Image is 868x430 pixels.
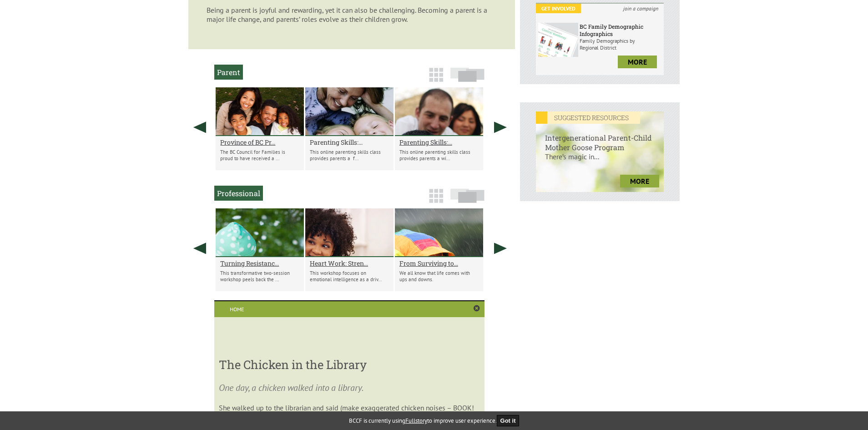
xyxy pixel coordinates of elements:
p: Family Demographics by Regional District [580,37,661,51]
li: Parenting Skills: 5-13, 2 [305,87,394,170]
button: Got it [497,415,520,426]
a: Grid View [426,72,446,86]
p: She walked up to the librarian and said (make exaggerated chicken noises – BOOK! BOOK! BOOK!). [219,403,479,421]
a: Fullstory [405,417,427,425]
img: slide-icon.png [450,188,484,203]
img: grid-icon.png [429,68,443,82]
h2: Parent [214,65,243,80]
h6: Intergenerational Parent-Child Mother Goose Program [536,124,664,152]
a: Home [214,301,259,317]
p: One day, a chicken walked into a library. [219,381,479,394]
a: Slide View [448,193,487,207]
h3: The Chicken in the Library [219,357,479,372]
a: Slide View [448,72,487,86]
a: more [620,175,659,187]
a: Heart Work: Stren... [310,259,389,268]
li: From Surviving to Thriving: Growing Resilience for Weathering Life's Storms [395,208,483,291]
p: We all know that life comes with ups and downs. [399,270,479,283]
p: This online parenting skills class provides parents a wi... [399,149,479,162]
li: Heart Work: Strengthening Emotional Intelligence to boost our wellbeing and support others [305,208,394,291]
a: Parenting Skills:... [399,138,479,147]
a: Province of BC Pr... [220,138,299,147]
li: Parenting Skills: 0-5, 2 [395,87,483,170]
p: There’s magic in... [536,152,664,170]
em: Get Involved [536,4,581,13]
a: Close [474,305,480,312]
a: From Surviving to... [399,259,479,268]
p: This workshop focuses on emotional intelligence as a driv... [310,270,389,283]
p: The BC Council for Families is proud to have received a ... [220,149,299,162]
em: SUGGESTED RESOURCES [536,111,640,124]
h6: BC Family Demographic Infographics [580,23,661,37]
i: join a campaign [618,4,664,13]
li: Turning Resistance into Resilience: A Workshop on Shame and Parent Engagement [216,208,304,291]
a: Parenting Skills:... [310,138,389,147]
p: Being a parent is joyful and rewarding, yet it can also be challenging. Becoming a parent is a ma... [207,5,497,24]
li: Province of BC Proclaims Family Week [216,87,304,170]
a: Grid View [426,193,446,207]
a: more [618,56,657,68]
p: This transformative two-session workshop peels back the ... [220,270,299,283]
img: grid-icon.png [429,189,443,203]
p: This online parenting skills class provides parents a f... [310,149,389,162]
h2: Professional [214,186,263,201]
img: slide-icon.png [450,67,484,82]
a: Turning Resistanc... [220,259,299,268]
